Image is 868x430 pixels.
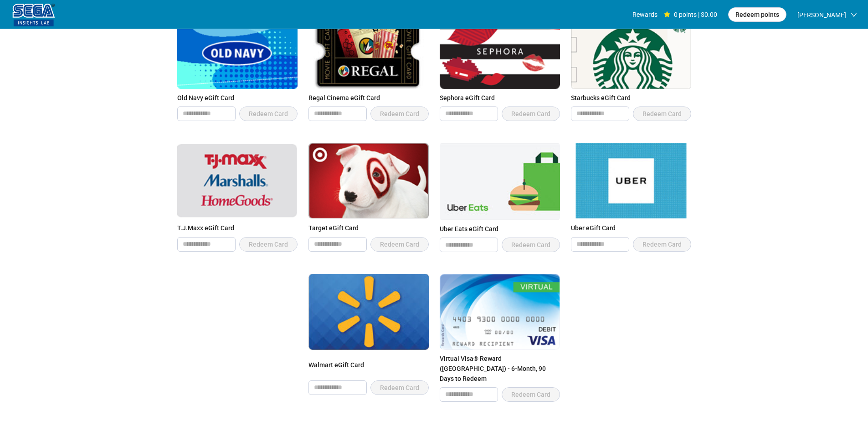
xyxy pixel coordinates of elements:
[735,10,779,20] span: Redeem points
[664,11,670,18] span: star
[177,143,298,218] img: T.J.Maxx eGift Card
[308,274,429,349] img: Walmart eGift Card
[177,14,298,89] img: Old Navy eGift Card
[308,143,429,218] img: Target eGift Card
[440,93,560,103] div: Sephora eGift Card
[440,274,560,349] img: Virtual Visa® Reward (United States) - 6-Month, 90 Days to Redeem
[440,224,560,234] div: Uber Eats eGift Card
[571,143,691,218] img: Uber eGift Card
[308,223,429,233] div: Target eGift Card
[308,360,429,377] div: Walmart eGift Card
[571,14,691,89] img: Starbucks eGift Card
[440,354,560,384] div: Virtual Visa® Reward ([GEOGRAPHIC_DATA]) - 6-Month, 90 Days to Redeem
[177,223,298,233] div: T.J.Maxx eGift Card
[851,12,857,18] span: down
[440,143,560,220] img: Uber Eats eGift Card
[177,93,298,103] div: Old Navy eGift Card
[797,0,846,30] span: [PERSON_NAME]
[571,93,691,103] div: Starbucks eGift Card
[440,14,560,89] img: Sephora eGift Card
[308,14,429,89] img: Regal Cinema eGift Card
[728,7,786,22] button: Redeem points
[308,93,429,103] div: Regal Cinema eGift Card
[571,223,691,233] div: Uber eGift Card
